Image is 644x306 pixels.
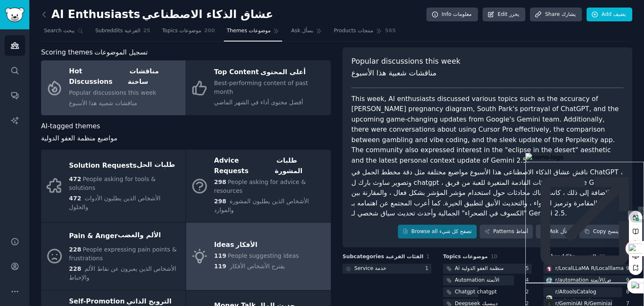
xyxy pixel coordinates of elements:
sider-trans-text: أنماط [516,228,528,234]
a: Automationالأتمتة4 [443,275,532,286]
a: Topicsموضوعات200 [159,24,218,41]
span: 1 [426,254,430,259]
a: Solution Requestsطلبات الحل472People asking for tools & solutions472 الأشخاص الذين يطلبون الأدوات... [41,150,186,222]
div: This week, AI enthusiasts discussed various topics such as the accuracy of [PERSON_NAME] pregnanc... [351,94,623,219]
span: 472 [69,195,81,202]
a: Serviceخدمة1 [343,264,431,274]
span: Products [334,27,373,35]
span: الأشخاص الذين يطلبون المشورة والموارد [214,198,309,213]
span: People asking for tools & solutions [69,176,156,191]
sider-trans-text: منظمة العفو الدولية [461,265,504,271]
sider-trans-text: معلومات [453,11,472,17]
sider-trans-text: طلبات الحل [137,161,175,169]
a: Ideasالأفكار119People suggesting ideas119 يقترح الأشخاص الأفكار [186,223,331,290]
sider-trans-text: الترويج الذاتي [126,297,171,305]
span: Popular discussions this week [351,56,460,82]
a: Subredditsالفرعية25 [92,24,153,41]
div: Top Content [214,65,327,79]
a: Pain & Angerالألم والغضب228People expressing pain points & frustrations228 الأشخاص الذين يعبرون ع... [41,223,186,290]
sider-trans-text: الأتمتة [486,277,499,283]
a: Top Contentأعلى المحتوىBest-performing content of past monthأفضل محتوى أداء في الشهر الماضي [186,60,331,115]
span: People suggesting ideas [228,252,299,259]
a: Chatgptchatgpt2 [443,287,532,298]
div: Hot Discussions [69,65,182,88]
a: Editيحرر [483,8,526,22]
span: يقترح الأشخاص الأفكار [230,263,285,270]
span: 25 [143,27,151,35]
span: 119 [214,263,226,270]
span: الأشخاص الذين يعبرون عن نقاط الألم والإحباط [69,265,177,281]
sider-trans-text: أعلى المحتوى [260,68,306,76]
span: Ask [291,27,313,35]
sider-trans-text: أفضل محتوى أداء في الشهر الماضي [214,99,303,106]
span: Topics [443,253,488,261]
sider-trans-text: الفئات الفرعية [386,254,423,259]
span: People asking for advice & resources [214,179,306,194]
sider-trans-text: موضوعات [179,28,201,34]
sider-trans-text: تصفح كل شيء [439,228,472,234]
span: 228 [69,246,81,253]
sider-trans-text: ناقش عشاق الذكاء الاصطناعى هذا الأسبوع مواضيع مختلفة مثل دقة مخطط الحمل في ChatGPT ، وتصوير ساوث ... [351,168,625,217]
sider-trans-text: خدمة [375,265,386,271]
span: 119 [214,252,226,259]
span: 10 [491,254,497,259]
sider-trans-text: مناقشات ساخنة [128,67,159,86]
span: 472 [69,176,81,182]
a: Advice Requestsطلبات المشورة298People asking for advice & resources298 الأشخاص الذين يطلبون المشو... [186,150,331,222]
a: Browse allتصفح كل شيء [398,225,477,239]
sider-trans-text: مناقشات شعبية هذا الأسبوع [351,69,436,77]
a: Shareيشارك [530,8,582,22]
sider-trans-text: موضوعات [462,254,488,259]
div: Ideas [214,239,299,252]
span: Best-performing content of past month [214,80,327,107]
span: People expressing pain points & frustrations [69,246,177,262]
a: Searchيبحث [41,24,86,41]
sider-trans-text: مواضيع منظمة العفو الدولية [41,134,117,142]
div: Advice Requests [214,154,327,178]
sider-trans-text: عشاق الذكاء الاصطناعي [142,8,273,21]
sider-trans-text: منتجات [358,28,373,34]
sider-trans-text: يشارك [561,11,576,17]
span: 228 [69,265,81,272]
sider-trans-text: موضوعات [249,28,270,34]
span: Subreddits [95,27,140,35]
a: Productsمنتجات565 [331,24,399,41]
span: AI-tagged themes [41,121,117,147]
div: Service [354,265,386,272]
a: Aiمنظمة العفو الدولية5 [443,264,532,274]
a: Hot Discussionsمناقشات ساخنةPopular discussions this weekمناقشات شعبية هذا الأسبوع [41,60,186,115]
sider-trans-text: الأفكار [236,241,257,249]
sider-trans-text: بسأل [302,28,313,34]
div: Pain & Anger [69,227,182,246]
a: Infoمعلومات [426,8,478,22]
span: الأشخاص الذين يطلبون الأدوات والحلول [69,195,161,210]
div: Solution Requests [69,157,182,175]
span: 298 [214,179,226,185]
sider-trans-text: مناقشات شعبية هذا الأسبوع [69,100,137,106]
img: GummySearch logo [5,8,24,22]
span: Subcategories [343,253,423,261]
h2: AI Enthusiasts [41,8,273,21]
span: Topics [162,27,201,35]
sider-trans-text: يبحث [63,28,75,34]
sider-trans-text: chatgpt [477,289,497,295]
div: Automation [455,277,500,284]
a: Patternsأنماط [480,225,533,239]
span: Scoring themes [41,47,148,58]
span: Popular discussions this week [69,89,182,108]
span: Search [44,27,75,35]
a: Askبسأل [288,24,325,41]
div: Ai [455,265,504,272]
span: 200 [204,27,215,35]
span: Themes [227,27,271,35]
sider-trans-text: الفرعية [125,28,140,34]
div: Chatgpt [455,288,497,296]
span: 565 [385,27,396,35]
a: Themesموضوعات [224,24,283,41]
sider-trans-text: يضيف [613,11,626,17]
div: 1 [425,265,431,272]
a: Addيضيف [587,8,632,22]
sider-trans-text: الألم والغضب [118,231,161,239]
span: 298 [214,198,226,205]
sider-trans-text: تسجيل الموضوعات [94,48,148,56]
